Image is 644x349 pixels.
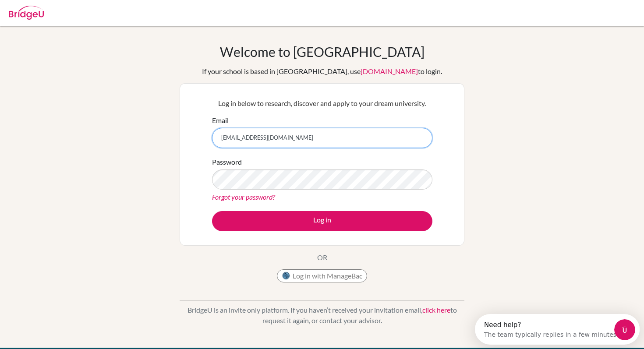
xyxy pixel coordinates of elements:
[9,6,44,20] img: Bridge-U
[317,252,327,263] p: OR
[277,269,367,282] button: Log in with ManageBac
[212,115,229,126] label: Email
[212,98,432,109] p: Log in below to research, discover and apply to your dream university.
[202,66,442,77] div: If your school is based in [GEOGRAPHIC_DATA], use to login.
[4,4,170,28] div: Open Intercom Messenger
[614,319,635,340] iframe: Intercom live chat
[9,14,144,24] div: The team typically replies in a few minutes.
[9,7,144,14] div: Need help?
[475,314,640,345] iframe: Intercom live chat discovery launcher
[212,157,242,167] label: Password
[180,305,464,326] p: BridgeU is an invite only platform. If you haven’t received your invitation email, to request it ...
[361,67,418,75] a: [DOMAIN_NAME]
[212,211,432,231] button: Log in
[220,44,425,60] h1: Welcome to [GEOGRAPHIC_DATA]
[422,306,450,314] a: click here
[212,193,275,201] a: Forgot your password?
